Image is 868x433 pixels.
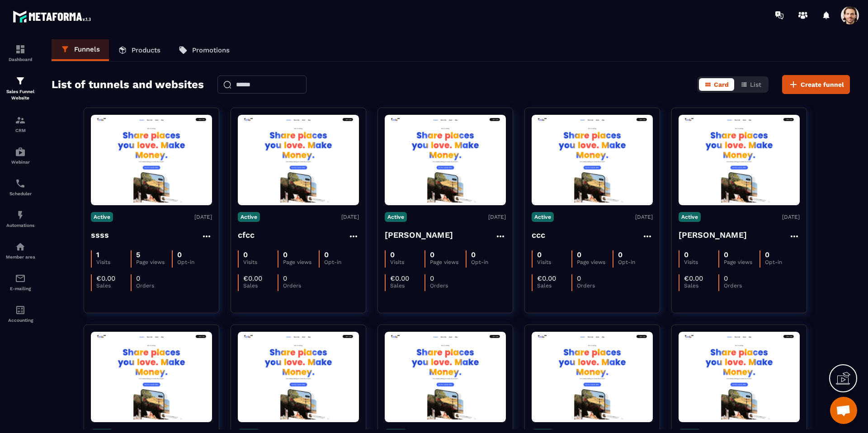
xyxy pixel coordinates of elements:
p: Page views [724,259,759,265]
p: 0 [324,250,329,259]
p: 0 [390,250,395,259]
img: image [532,334,653,420]
p: 0 [537,250,542,259]
h4: cfcc [238,229,255,241]
p: Visits [684,259,718,265]
p: 1 [96,250,99,259]
p: Scheduler [2,191,38,196]
button: Card [699,78,734,91]
p: CRM [2,128,38,133]
p: [DATE] [341,214,359,220]
span: Create funnel [801,80,844,89]
p: Active [385,212,407,222]
p: E-mailing [2,286,38,291]
a: automationsautomationsAutomations [2,203,38,235]
p: 0 [430,250,434,259]
p: Automations [2,223,38,228]
p: Opt-in [324,259,359,265]
p: Orders [430,282,464,289]
img: email [15,273,26,284]
p: Page views [136,259,172,265]
img: automations [15,241,26,252]
p: 0 [243,250,248,259]
p: 0 [577,250,581,259]
a: formationformationDashboard [2,37,38,69]
img: automations [15,146,26,157]
p: 0 [283,274,287,282]
p: [DATE] [488,214,506,220]
span: Card [714,81,729,88]
img: logo [13,8,94,25]
p: [DATE] [635,214,653,220]
h2: List of tunnels and websites [52,75,204,94]
img: image [238,118,359,203]
img: image [385,334,506,420]
a: Promotions [170,39,239,61]
p: 0 [471,250,476,259]
img: image [91,118,212,203]
button: Create funnel [782,75,850,94]
a: accountantaccountantAccounting [2,298,38,329]
p: €0.00 [684,274,703,282]
div: Ouvrir le chat [830,397,857,424]
p: Sales [390,282,425,289]
img: image [679,118,800,203]
p: €0.00 [537,274,556,282]
p: 0 [765,250,769,259]
p: 0 [430,274,434,282]
a: emailemailE-mailing [2,266,38,298]
p: 0 [177,250,182,259]
p: Page views [283,259,319,265]
a: Funnels [52,39,109,61]
p: 5 [136,250,140,259]
a: schedulerschedulerScheduler [2,171,38,203]
h4: [PERSON_NAME] [385,229,453,241]
p: 0 [577,274,581,282]
p: Dashboard [2,57,38,62]
p: Page views [577,259,613,265]
img: image [385,118,506,203]
p: Orders [724,282,758,289]
p: Visits [96,259,131,265]
a: Products [109,39,170,61]
p: Active [532,212,554,222]
p: 0 [136,274,140,282]
p: Sales [684,282,718,289]
img: image [238,334,359,420]
a: formationformationSales Funnel Website [2,69,38,108]
p: Funnels [74,45,100,53]
p: Sales [243,282,278,289]
img: scheduler [15,178,26,189]
p: Active [238,212,260,222]
p: Promotions [192,46,230,54]
p: Page views [430,259,466,265]
h4: ccc [532,229,546,241]
button: List [735,78,767,91]
p: Orders [577,282,611,289]
p: Opt-in [177,259,212,265]
p: Opt-in [618,259,652,265]
p: Visits [243,259,278,265]
p: Products [132,46,160,54]
p: Visits [537,259,571,265]
p: [DATE] [194,214,212,220]
p: [DATE] [782,214,800,220]
p: Active [91,212,113,222]
p: 0 [724,250,728,259]
p: Webinar [2,160,38,165]
span: List [750,81,761,88]
p: €0.00 [243,274,262,282]
p: Opt-in [765,259,799,265]
img: image [679,334,800,420]
p: 0 [283,250,288,259]
p: Sales [96,282,131,289]
p: 0 [684,250,689,259]
img: image [532,118,653,203]
a: formationformationCRM [2,108,38,140]
h4: ssss [91,229,109,241]
a: automationsautomationsWebinar [2,140,38,171]
p: Orders [283,282,317,289]
p: 0 [724,274,728,282]
p: Active [679,212,701,222]
img: image [91,334,212,420]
